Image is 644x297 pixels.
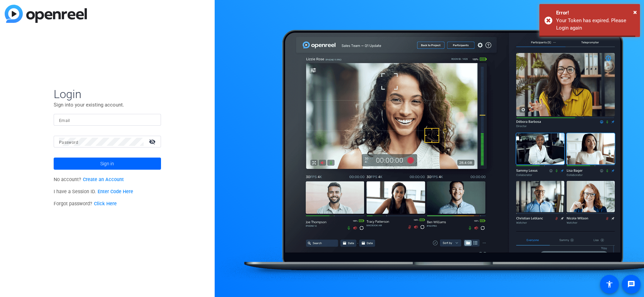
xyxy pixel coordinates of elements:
span: No account? [54,177,124,182]
span: I have a Session ID. [54,189,133,195]
mat-icon: visibility_off [145,137,161,146]
button: Sign in [54,158,161,170]
span: Sign in [100,155,114,172]
span: Forgot password? [54,201,117,207]
a: Create an Account [83,177,124,182]
a: Click Here [94,201,117,207]
img: blue-gradient.svg [5,5,87,23]
mat-icon: message [627,280,635,288]
input: Enter Email Address [59,116,156,124]
p: Sign into your existing account. [54,101,161,109]
mat-icon: accessibility [605,280,613,288]
span: Login [54,87,161,101]
a: Enter Code Here [98,189,133,195]
button: Close [633,7,637,17]
div: Error! [556,9,635,17]
span: × [633,8,637,16]
mat-label: Email [59,118,70,123]
mat-label: Password [59,140,78,145]
div: Your Token has expired. Please Login again [556,17,635,32]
